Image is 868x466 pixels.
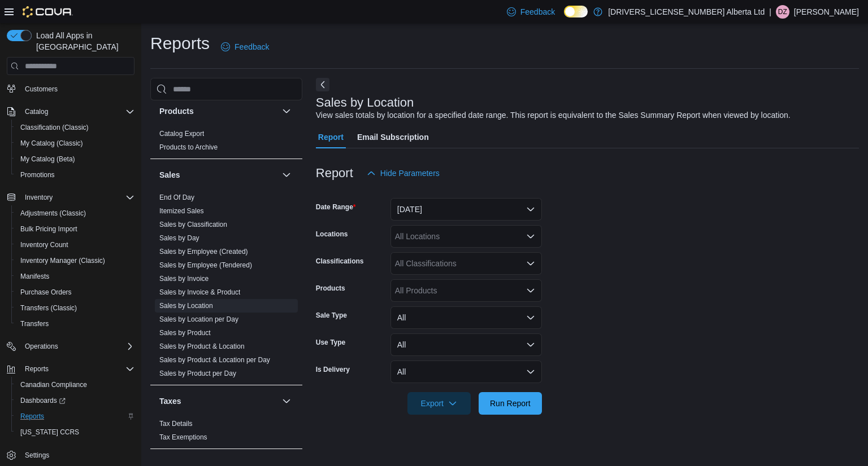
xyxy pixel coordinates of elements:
[159,275,209,283] a: Sales by Invoice
[11,135,139,151] button: My Catalog (Classic)
[390,198,542,221] button: [DATE]
[159,395,277,407] button: Taxes
[159,420,193,428] a: Tax Details
[159,342,245,350] a: Sales by Product & Location
[159,221,227,228] a: Sales by Classification
[20,340,134,353] span: Operations
[235,41,269,52] span: Feedback
[159,129,204,138] span: Catalog Export
[11,300,139,316] button: Transfers (Classic)
[11,120,139,135] button: Classification (Classic)
[316,78,329,91] button: Next
[20,155,75,164] span: My Catalog (Beta)
[159,288,240,297] span: Sales by Invoice & Product
[16,270,134,283] span: Manifests
[150,127,302,159] div: Products
[526,286,535,295] button: Open list of options
[390,333,542,356] button: All
[16,238,134,252] span: Inventory Count
[2,190,139,205] button: Inventory
[159,301,213,310] span: Sales by Location
[11,205,139,221] button: Adjustments (Classic)
[316,96,414,109] h3: Sales by Location
[159,193,194,202] span: End Of Day
[159,194,194,201] a: End Of Day
[2,361,139,377] button: Reports
[11,151,139,167] button: My Catalog (Beta)
[159,234,199,242] a: Sales by Day
[316,230,348,239] label: Locations
[150,191,302,385] div: Sales
[2,81,139,97] button: Customers
[159,342,245,351] span: Sales by Product & Location
[11,221,139,237] button: Bulk Pricing Import
[16,410,134,423] span: Reports
[20,362,53,376] button: Reports
[776,5,789,19] div: Doug Zimmerman
[159,105,277,117] button: Products
[414,392,464,415] span: Export
[11,269,139,284] button: Manifests
[778,5,787,19] span: DZ
[16,254,134,267] span: Inventory Manager (Classic)
[20,191,57,204] button: Inventory
[16,317,134,331] span: Transfers
[16,222,82,236] a: Bulk Pricing Import
[407,392,471,415] button: Export
[564,6,588,17] input: Dark Mode
[25,193,53,202] span: Inventory
[20,209,86,218] span: Adjustments (Classic)
[20,396,66,405] span: Dashboards
[159,248,248,256] a: Sales by Employee (Created)
[390,361,542,383] button: All
[11,424,139,440] button: [US_STATE] CCRS
[20,256,105,265] span: Inventory Manager (Classic)
[16,254,110,267] a: Inventory Manager (Classic)
[23,6,73,17] img: Cova
[502,1,559,23] a: Feedback
[316,311,347,320] label: Sale Type
[16,121,93,134] a: Classification (Classic)
[16,301,81,315] a: Transfers (Classic)
[159,130,204,138] a: Catalog Export
[159,143,218,152] span: Products to Archive
[479,392,542,415] button: Run Report
[316,284,345,293] label: Products
[16,121,134,134] span: Classification (Classic)
[159,395,181,407] h3: Taxes
[520,6,555,17] span: Feedback
[159,143,218,151] a: Products to Archive
[769,5,771,19] p: |
[159,288,240,296] a: Sales by Invoice & Product
[20,380,87,389] span: Canadian Compliance
[16,285,134,299] span: Purchase Orders
[280,394,293,408] button: Taxes
[16,270,54,283] a: Manifests
[794,5,859,19] p: [PERSON_NAME]
[150,32,210,55] h1: Reports
[159,433,207,441] a: Tax Exemptions
[357,126,429,148] span: Email Subscription
[20,82,62,96] a: Customers
[316,203,356,212] label: Date Range
[159,169,180,181] h3: Sales
[32,30,134,52] span: Load All Apps in [GEOGRAPHIC_DATA]
[159,370,236,377] a: Sales by Product per Day
[280,168,293,182] button: Sales
[159,247,248,256] span: Sales by Employee (Created)
[20,191,134,204] span: Inventory
[11,377,139,393] button: Canadian Compliance
[526,232,535,241] button: Open list of options
[564,17,565,18] span: Dark Mode
[20,123,89,132] span: Classification (Classic)
[159,328,211,337] span: Sales by Product
[159,369,236,378] span: Sales by Product per Day
[16,317,53,331] a: Transfers
[16,410,49,423] a: Reports
[20,105,134,118] span: Catalog
[16,137,134,150] span: My Catalog (Classic)
[16,301,134,315] span: Transfers (Classic)
[159,105,194,117] h3: Products
[159,234,199,243] span: Sales by Day
[20,105,53,118] button: Catalog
